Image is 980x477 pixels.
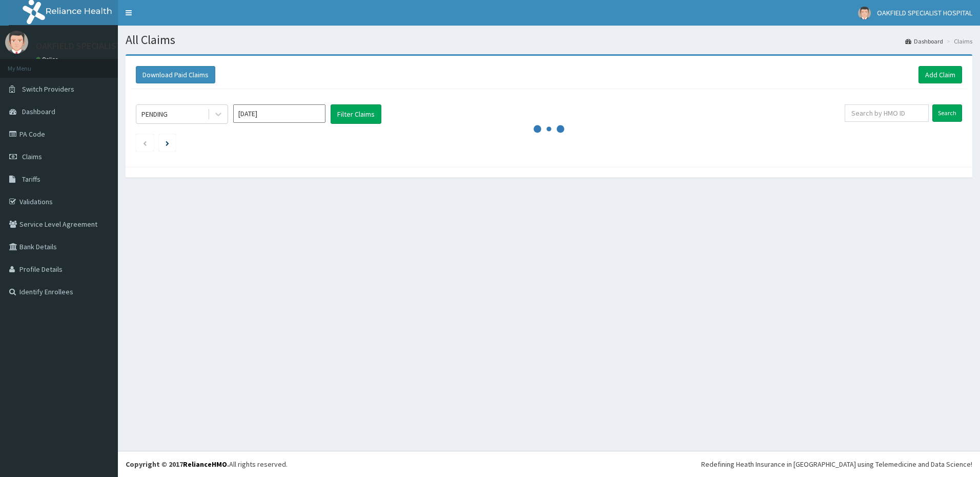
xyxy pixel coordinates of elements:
a: Add Claim [918,66,962,83]
span: Claims [22,152,42,161]
div: PENDING [141,109,168,119]
a: Next page [166,138,169,147]
span: Switch Providers [22,84,74,94]
span: Dashboard [22,107,55,116]
input: Search by HMO ID [845,104,929,122]
a: Dashboard [905,37,943,46]
a: Previous page [142,138,147,147]
li: Claims [944,37,972,46]
p: OAKFIELD SPECIALIST HOSPITAL [36,41,164,51]
span: Tariffs [22,175,40,184]
div: Redefining Heath Insurance in [GEOGRAPHIC_DATA] using Telemedicine and Data Science! [701,459,972,469]
h1: All Claims [126,33,972,47]
img: User Image [858,7,871,19]
a: Online [36,56,60,63]
a: RelianceHMO [183,460,227,469]
button: Download Paid Claims [136,66,215,83]
footer: All rights reserved. [118,451,980,477]
button: Filter Claims [331,104,381,124]
input: Search [932,104,962,122]
svg: audio-loading [534,114,564,144]
img: User Image [5,31,28,54]
strong: Copyright © 2017 . [126,460,229,469]
span: OAKFIELD SPECIALIST HOSPITAL [877,8,972,17]
input: Select Month and Year [233,104,325,123]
